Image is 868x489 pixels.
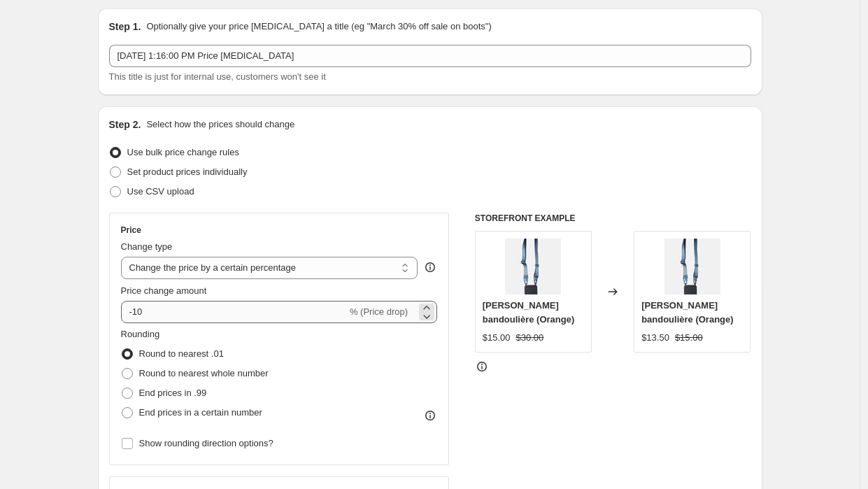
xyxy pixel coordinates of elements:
[475,213,751,224] h6: STOREFRONT EXAMPLE
[127,147,239,157] span: Use bulk price change rules
[423,260,437,274] div: help
[139,438,273,448] span: Show rounding direction options?
[350,306,408,317] span: % (Price drop)
[109,45,751,67] input: 30% off holiday sale
[483,332,511,343] span: $15.00
[121,285,207,296] span: Price change amount
[109,118,141,132] h2: Step 2.
[109,71,326,82] span: This title is just for internal use, customers won't see it
[121,241,173,252] span: Change type
[109,20,141,34] h2: Step 1.
[139,407,262,418] span: End prices in a certain number
[127,166,248,177] span: Set product prices individually
[139,368,269,378] span: Round to nearest whole number
[121,329,160,339] span: Rounding
[641,300,733,325] span: [PERSON_NAME] bandoulière (Orange)
[505,239,561,295] img: DSC00114_80x.jpg
[121,301,347,323] input: -15
[127,186,194,197] span: Use CSV upload
[121,225,141,236] h3: Price
[641,332,669,343] span: $13.50
[146,20,491,34] p: Optionally give your price [MEDICAL_DATA] a title (eg "March 30% off sale on boots")
[139,388,207,398] span: End prices in .99
[483,300,574,325] span: [PERSON_NAME] bandoulière (Orange)
[146,118,294,132] p: Select how the prices should change
[664,239,720,295] img: DSC00114_80x.jpg
[139,348,224,359] span: Round to nearest .01
[675,332,703,343] span: $15.00
[516,332,544,343] span: $30.00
